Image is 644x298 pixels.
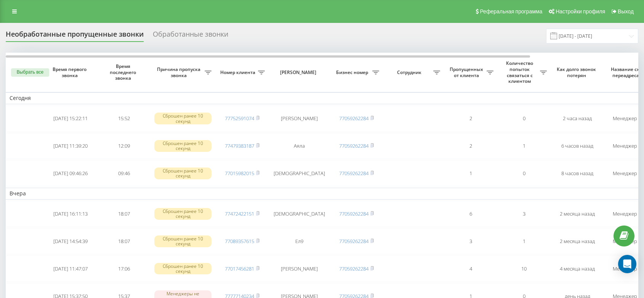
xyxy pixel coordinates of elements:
span: Пропущенных от клиента [448,66,487,78]
span: Бизнес номер [333,69,372,76]
span: [PERSON_NAME] [275,69,323,76]
td: 6 [444,201,497,227]
span: Реферальная программа [480,8,542,14]
div: Необработанные пропущенные звонки [6,30,144,42]
td: [DATE] 14:54:39 [44,228,97,254]
a: 77752591074 [225,115,254,122]
td: 0 [497,106,551,132]
td: [DATE] 09:46:26 [44,160,97,186]
td: 0 [497,160,551,186]
span: Сотрудник [387,69,433,76]
a: 77059262284 [339,142,368,149]
button: Выбрать все [11,68,49,77]
div: Сброшен ранее 10 секунд [154,140,211,151]
td: 6 часов назад [551,133,604,159]
div: Сброшен ранее 10 секунд [154,168,211,179]
td: 18:07 [97,228,151,254]
td: [DEMOGRAPHIC_DATA] [269,160,330,186]
td: [PERSON_NAME] [269,106,330,132]
td: 18:07 [97,201,151,227]
td: 2 [444,106,497,132]
td: [DEMOGRAPHIC_DATA] [269,201,330,227]
a: 77479383187 [225,142,254,149]
td: [DATE] 16:11:13 [44,201,97,227]
a: 77017456281 [225,265,254,272]
div: Сброшен ранее 10 секунд [154,263,211,274]
td: 3 [444,228,497,254]
td: 4 [444,256,497,282]
td: Ел9 [269,228,330,254]
td: 2 месяца назад [551,201,604,227]
a: 77059262284 [339,238,368,245]
td: 3 [497,201,551,227]
span: Количество попыток связаться с клиентом [501,60,540,84]
td: 2 часа назад [551,106,604,132]
span: Настройки профиля [556,8,605,14]
td: [DATE] 11:47:07 [44,256,97,282]
td: 2 [444,133,497,159]
td: 8 часов назад [551,160,604,186]
td: 4 месяца назад [551,256,604,282]
a: 77089357615 [225,238,254,245]
div: Обработанные звонки [153,30,228,42]
span: Причина пропуска звонка [154,66,205,78]
span: Время первого звонка [50,66,91,78]
a: 77015982015 [225,170,254,177]
a: 77059262284 [339,170,368,177]
a: 77059262284 [339,115,368,122]
td: 2 месяца назад [551,228,604,254]
a: 77472422151 [225,210,254,217]
td: 10 [497,256,551,282]
div: Сброшен ранее 10 секунд [154,235,211,247]
td: [DATE] 15:22:11 [44,106,97,132]
span: Номер клиента [219,69,258,76]
td: Аяла [269,133,330,159]
span: Как долго звонок потерян [557,66,598,78]
a: 77059262284 [339,265,368,272]
td: 17:06 [97,256,151,282]
td: [PERSON_NAME] [269,256,330,282]
div: Open Intercom Messenger [618,255,636,273]
td: 15:52 [97,106,151,132]
td: 1 [444,160,497,186]
span: Время последнего звонка [103,63,144,81]
td: [DATE] 11:39:20 [44,133,97,159]
td: 12:09 [97,133,151,159]
div: Сброшен ранее 10 секунд [154,208,211,219]
div: Сброшен ранее 10 секунд [154,113,211,124]
td: 1 [497,228,551,254]
span: Выход [618,8,634,14]
td: 1 [497,133,551,159]
td: 09:46 [97,160,151,186]
a: 77059262284 [339,210,368,217]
